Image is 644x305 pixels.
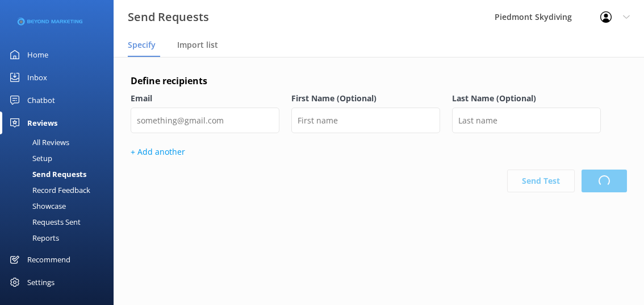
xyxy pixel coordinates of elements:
[7,166,86,182] div: Send Requests
[7,182,90,198] div: Record Feedback
[177,39,218,51] span: Import list
[7,230,114,246] a: Reports
[7,230,59,246] div: Reports
[7,134,114,150] a: All Reviews
[131,108,279,133] input: something@gmail.com
[7,134,69,150] div: All Reviews
[452,108,601,133] input: Last name
[131,146,627,158] p: + Add another
[27,112,57,134] div: Reviews
[7,198,66,214] div: Showcase
[7,198,114,214] a: Showcase
[131,92,279,105] label: Email
[27,89,55,112] div: Chatbot
[291,108,440,133] input: First name
[7,214,114,230] a: Requests Sent
[27,271,55,294] div: Settings
[27,248,70,271] div: Recommend
[291,92,440,105] label: First Name (Optional)
[7,166,114,182] a: Send Requests
[7,214,81,230] div: Requests Sent
[452,92,601,105] label: Last Name (Optional)
[128,39,156,51] span: Specify
[7,150,114,166] a: Setup
[17,18,82,26] img: 3-1676954853.png
[7,150,52,166] div: Setup
[7,182,114,198] a: Record Feedback
[27,66,47,89] div: Inbox
[27,43,48,66] div: Home
[128,8,209,26] h3: Send Requests
[131,74,627,89] h4: Define recipients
